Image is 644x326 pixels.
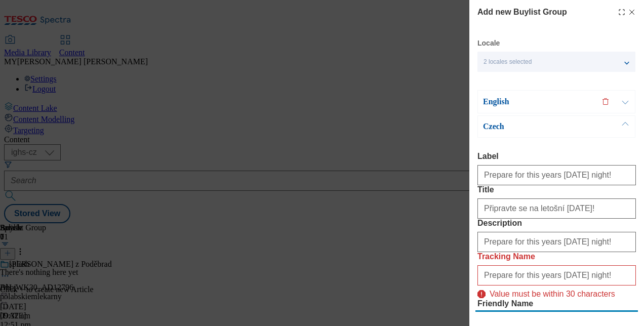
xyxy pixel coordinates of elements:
[477,252,636,261] label: Tracking Name
[483,97,589,107] p: English
[483,121,589,132] p: Czech
[477,299,636,308] label: Friendly Name
[477,232,636,252] input: Enter Description
[477,40,500,46] label: Locale
[484,58,532,66] span: 2 locales selected
[477,185,636,194] label: Title
[477,52,635,72] button: 2 locales selected
[477,152,636,161] label: Label
[477,6,567,18] h4: Add new Buylist Group
[477,165,636,185] input: Enter Label
[477,265,636,286] input: Enter Tracking Name
[477,198,636,219] input: Enter Title
[490,285,615,299] p: Value must be within 30 characters
[477,219,636,228] label: Description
